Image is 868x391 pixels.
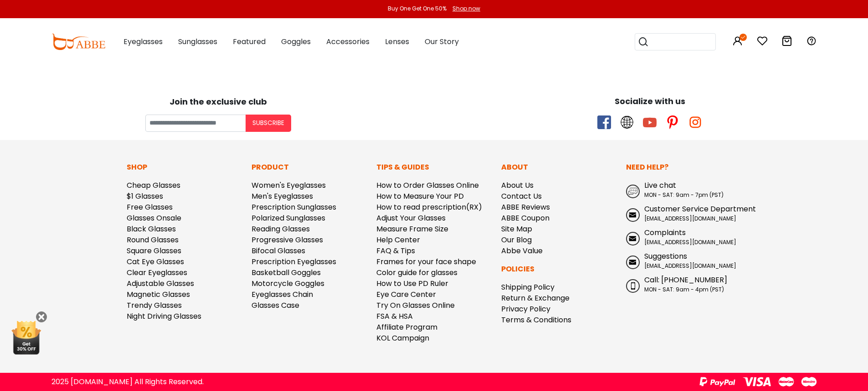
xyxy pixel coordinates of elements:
img: abbeglasses.com [51,34,105,50]
a: Adjustable Glasses [127,278,194,289]
a: Round Glasses [127,235,179,245]
a: Trendy Glasses [127,300,182,311]
a: Bifocal Glasses [252,246,305,256]
a: Night Driving Glasses [127,311,201,321]
a: Black Glasses [127,224,176,234]
span: Lenses [385,36,409,47]
span: instagram [688,115,702,129]
a: Magnetic Glasses [127,289,190,300]
span: Eyeglasses [123,36,163,47]
a: Call: [PHONE_NUMBER] MON - SAT: 9am - 4pm (PST) [626,275,742,294]
div: Buy One Get One 50% [388,5,447,13]
a: Color guide for glasses [376,267,457,278]
a: Men's Eyeglasses [252,191,313,201]
a: Clear Eyeglasses [127,267,187,278]
a: Square Glasses [127,246,181,256]
span: Complaints [644,227,686,238]
a: $1 Glasses [127,191,163,201]
a: Women's Eyeglasses [252,180,326,190]
a: Complaints [EMAIL_ADDRESS][DOMAIN_NAME] [626,227,742,246]
a: Glasses Onsale [127,213,181,223]
a: Terms & Conditions [501,315,571,325]
a: Reading Glasses [252,224,310,234]
a: About Us [501,180,534,190]
span: Suggestions [644,251,687,261]
a: Free Glasses [127,202,173,212]
a: FAQ & Tips [376,246,415,256]
p: About [501,162,617,173]
a: Suggestions [EMAIL_ADDRESS][DOMAIN_NAME] [626,251,742,270]
span: MON - SAT: 9am - 7pm (PST) [644,191,724,199]
a: How to read prescription(RX) [376,202,482,212]
div: Join the exclusive club [7,94,430,108]
a: Cheap Glasses [127,180,180,190]
span: Live chat [644,180,676,190]
a: Eyeglasses Chain [252,289,313,300]
a: How to Measure Your PD [376,191,464,201]
a: Privacy Policy [501,304,550,314]
a: How to Order Glasses Online [376,180,479,190]
span: [EMAIL_ADDRESS][DOMAIN_NAME] [644,238,736,246]
a: Basketball Goggles [252,267,321,278]
input: Your email [145,115,246,132]
a: ABBE Coupon [501,213,550,223]
a: Our Blog [501,235,532,245]
a: Help Center [376,235,420,245]
a: Try On Glasses Online [376,300,455,311]
a: Progressive Glasses [252,235,323,245]
p: Need Help? [626,162,742,173]
button: Subscribe [246,115,291,132]
span: [EMAIL_ADDRESS][DOMAIN_NAME] [644,262,736,270]
div: Shop now [452,5,480,13]
a: Measure Frame Size [376,224,448,234]
span: youtube [643,115,657,129]
span: Our Story [425,36,459,47]
p: Product [252,162,367,173]
a: Live chat MON - SAT: 9am - 7pm (PST) [626,180,742,199]
a: Eye Care Center [376,289,436,300]
span: Goggles [281,36,311,47]
a: Cat Eye Glasses [127,256,184,267]
a: Affiliate Program [376,322,437,332]
span: twitter [620,115,634,129]
span: facebook [597,115,611,129]
a: Adjust Your Glasses [376,213,446,223]
p: Policies [501,264,617,275]
div: Socialize with us [439,95,862,107]
a: Abbe Value [501,246,543,256]
a: Site Map [501,224,532,234]
a: Shipping Policy [501,282,555,292]
span: MON - SAT: 9am - 4pm (PST) [644,286,724,293]
span: Sunglasses [178,36,217,47]
div: 2025 [DOMAIN_NAME] All Rights Reserved. [51,376,204,387]
p: Tips & Guides [376,162,492,173]
a: Glasses Case [252,300,299,311]
span: Accessories [326,36,370,47]
span: pinterest [666,115,679,129]
a: Motorcycle Goggles [252,278,324,289]
a: How to Use PD Ruler [376,278,448,289]
img: mini welcome offer [9,318,43,355]
a: FSA & HSA [376,311,413,321]
a: ABBE Reviews [501,202,550,212]
span: [EMAIL_ADDRESS][DOMAIN_NAME] [644,215,736,222]
a: Prescription Sunglasses [252,202,336,212]
p: Shop [127,162,242,173]
a: KOL Campaign [376,333,429,343]
a: Polarized Sunglasses [252,213,325,223]
span: Call: [PHONE_NUMBER] [644,275,727,285]
span: Customer Service Department [644,204,756,214]
span: Featured [233,36,266,47]
a: Contact Us [501,191,542,201]
a: Prescription Eyeglasses [252,256,336,267]
a: Customer Service Department [EMAIL_ADDRESS][DOMAIN_NAME] [626,204,742,223]
a: Shop now [448,5,480,12]
a: Frames for your face shape [376,256,476,267]
a: Return & Exchange [501,293,570,303]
